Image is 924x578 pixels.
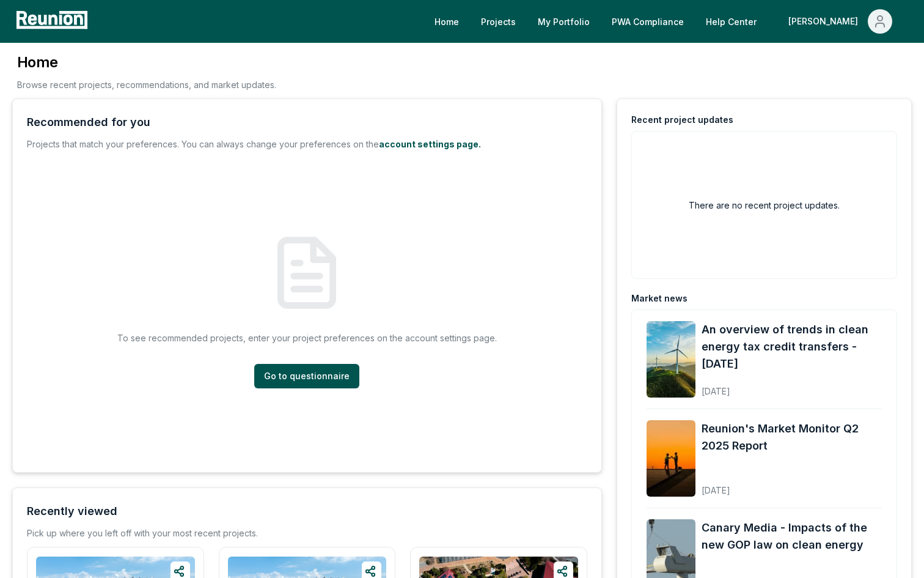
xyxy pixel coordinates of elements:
a: My Portfolio [528,9,599,34]
div: Recently viewed [27,503,117,520]
p: Browse recent projects, recommendations, and market updates. [17,78,276,91]
div: Recommended for you [27,114,150,131]
p: To see recommended projects, enter your project preferences on the account settings page. [117,332,497,344]
a: An overview of trends in clean energy tax credit transfers - [DATE] [702,321,882,372]
div: Pick up where you left off with your most recent projects. [27,527,258,539]
a: account settings page. [379,139,481,149]
h2: There are no recent project updates. [689,199,840,212]
div: [PERSON_NAME] [788,9,863,34]
img: An overview of trends in clean energy tax credit transfers - August 2025 [647,321,695,398]
img: Reunion's Market Monitor Q2 2025 Report [647,420,695,497]
a: PWA Compliance [602,9,694,34]
a: Projects [471,9,526,34]
div: [DATE] [702,475,882,497]
button: [PERSON_NAME] [779,9,902,34]
a: Reunion's Market Monitor Q2 2025 Report [702,420,882,454]
a: Help Center [696,9,766,34]
h3: Home [17,53,276,72]
div: Market news [631,292,687,305]
div: Recent project updates [631,114,733,126]
nav: Main [425,9,912,34]
a: Home [425,9,469,34]
span: Projects that match your preferences. You can always change your preferences on the [27,139,379,149]
div: [DATE] [702,376,882,398]
a: Go to questionnaire [254,364,359,388]
a: Canary Media - Impacts of the new GOP law on clean energy [702,519,882,554]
